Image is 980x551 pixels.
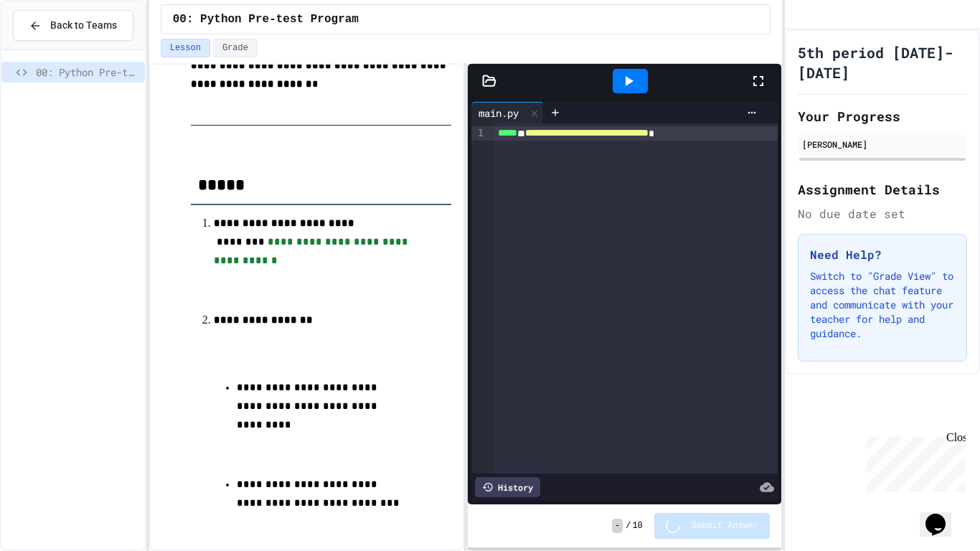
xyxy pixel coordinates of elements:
[861,431,966,492] iframe: chat widget
[612,519,623,533] span: -
[626,520,631,532] span: /
[36,65,139,80] span: 00: Python Pre-test Program
[798,205,967,222] div: No due date set
[471,126,486,141] div: 1
[798,179,967,199] h2: Assignment Details
[798,106,967,126] h2: Your Progress
[161,39,210,57] button: Lesson
[6,6,99,91] div: Chat with us now!Close
[471,105,526,121] div: main.py
[632,520,642,532] span: 10
[213,39,258,57] button: Grade
[173,11,359,28] span: 00: Python Pre-test Program
[810,269,955,341] p: Switch to "Grade View" to access the chat feature and communicate with your teacher for help and ...
[475,477,540,497] div: History
[692,520,759,532] span: Submit Answer
[50,18,117,33] span: Back to Teams
[810,246,955,263] h3: Need Help?
[920,494,966,537] iframe: chat widget
[798,42,967,83] h1: 5th period [DATE]-[DATE]
[802,138,963,151] div: [PERSON_NAME]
